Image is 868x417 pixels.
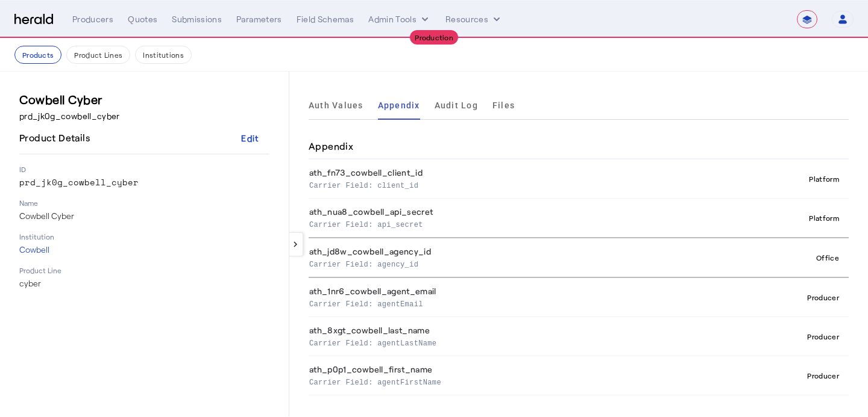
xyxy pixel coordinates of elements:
p: Cowbell [19,244,269,256]
h4: Product Details [19,131,95,145]
div: Office [811,250,844,265]
th: ath_1nr6_cowbell_agent_email [309,277,706,317]
p: Carrier Field: client_id [309,179,701,191]
div: Producers [72,13,113,25]
div: Producer [802,290,844,304]
h4: Appendix [309,139,353,153]
p: Product Line [19,265,269,275]
button: Edit [231,127,269,149]
p: Name [19,198,269,208]
div: Edit [241,132,259,144]
p: prd_jk0g_cowbell_cyber [19,176,269,188]
div: Parameters [236,13,282,25]
p: prd_jk0g_cowbell_cyber [19,110,269,122]
p: Carrier Field: api_secret [309,218,701,230]
div: Producer [802,329,844,344]
th: ath_jd8w_cowbell_agency_id [309,238,706,277]
span: Appendix [378,101,420,110]
mat-icon: keyboard_arrow_left [290,239,301,250]
img: Herald Logo [14,14,53,25]
th: ath_8xgt_cowbell_last_name [309,317,706,356]
p: cyber [19,277,269,289]
div: Submissions [172,13,222,25]
div: Platform [804,171,844,186]
p: Carrier Field: agentEmail [309,297,701,309]
button: Resources dropdown menu [445,13,503,25]
a: Appendix [378,91,420,120]
span: Audit Log [435,101,478,110]
p: Carrier Field: agentFirstName [309,375,701,388]
div: Production [410,30,458,45]
button: internal dropdown menu [368,13,431,25]
a: Files [492,91,515,120]
th: ath_nua8_cowbell_api_secret [309,199,706,238]
button: Products [14,46,61,64]
p: ID [19,164,269,174]
button: Product Lines [66,46,130,64]
p: Cowbell Cyber [19,210,269,222]
span: Auth Values [309,101,363,110]
p: Carrier Field: agency_id [309,258,701,270]
div: Platform [804,211,844,225]
p: Carrier Field: agentLastName [309,336,701,348]
a: Auth Values [309,91,363,120]
div: Field Schemas [297,13,354,25]
th: ath_fn73_cowbell_client_id [309,159,706,199]
div: Producer [802,368,844,383]
a: Audit Log [435,91,478,120]
p: Institution [19,232,269,241]
h3: Cowbell Cyber [19,91,269,108]
th: ath_p0p1_cowbell_first_name [309,356,706,395]
div: Quotes [128,13,157,25]
button: Institutions [135,46,192,64]
span: Files [492,101,515,110]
